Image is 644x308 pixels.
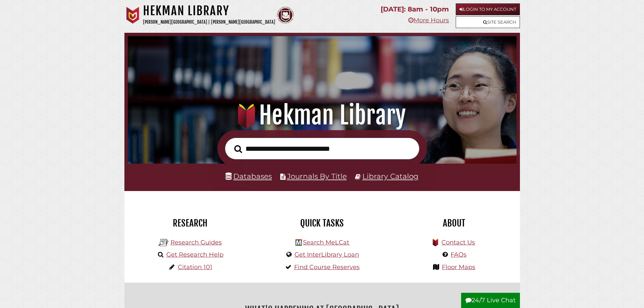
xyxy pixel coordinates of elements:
[451,251,467,258] a: FAQs
[159,238,169,248] img: Hekman Library Logo
[143,18,275,26] p: [PERSON_NAME][GEOGRAPHIC_DATA] | [PERSON_NAME][GEOGRAPHIC_DATA]
[442,263,475,271] a: Floor Maps
[295,239,302,246] img: Hekman Library Logo
[456,3,520,15] a: Login to My Account
[143,3,275,18] h1: Hekman Library
[178,263,212,271] a: Citation 101
[137,100,507,130] h1: Hekman Library
[408,17,449,24] a: More Hours
[231,143,245,155] button: Search
[294,263,360,271] a: Find Course Reserves
[234,145,242,153] i: Search
[294,251,359,258] a: Get InterLibrary Loan
[442,239,475,246] a: Contact Us
[381,3,449,15] p: [DATE]: 8am - 10pm
[225,172,272,181] a: Databases
[362,172,419,181] a: Library Catalog
[393,217,515,229] h2: About
[303,239,349,246] a: Search MeLCat
[166,251,223,258] a: Get Research Help
[261,217,383,229] h2: Quick Tasks
[287,172,347,181] a: Journals By Title
[124,7,141,24] img: Calvin University
[277,7,294,24] img: Calvin Theological Seminary
[170,239,222,246] a: Research Guides
[456,16,520,28] a: Site Search
[129,217,251,229] h2: Research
